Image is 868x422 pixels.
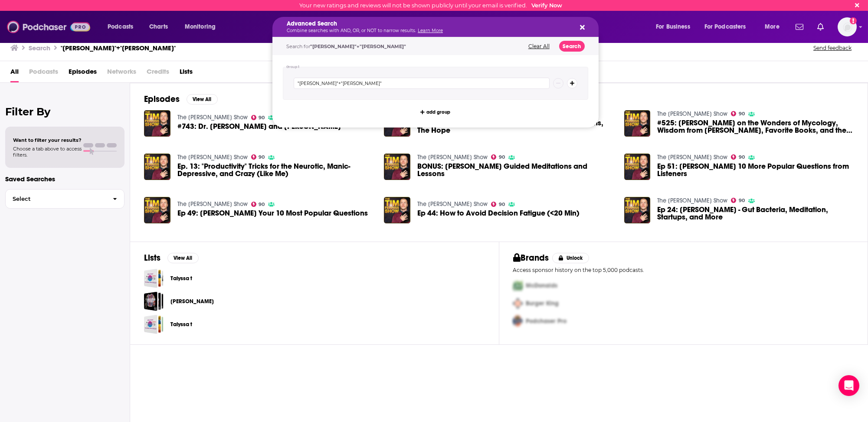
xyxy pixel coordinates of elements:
h2: Filter By [5,105,124,118]
span: More [765,21,780,33]
input: Type a keyword or phrase... [294,78,550,89]
p: Combine searches with AND, OR, or NOT to narrow results. [287,29,570,33]
a: EpisodesView All [144,94,218,105]
a: Ep 51: Tim Answers 10 More Popular Questions from Listeners [657,163,854,177]
button: Clear All [526,43,552,49]
a: ListsView All [144,252,199,263]
span: Search for [286,43,406,49]
a: All [10,65,19,82]
a: Learn More [418,28,443,33]
span: Podcasts [29,65,58,82]
span: #525: [PERSON_NAME] on the Wonders of Mycology, Wisdom from [PERSON_NAME], Favorite Books, and th... [657,119,854,134]
a: 90 [251,115,265,120]
h2: Brands [513,252,549,263]
div: Open Intercom Messenger [839,375,859,396]
h3: "[PERSON_NAME]"+"[PERSON_NAME]" [61,44,176,52]
a: The Tim Ferriss Show [657,197,727,204]
span: Select [6,196,106,202]
img: Podchaser - Follow, Share and Rate Podcasts [7,19,90,35]
span: Choose a tab above to access filters. [13,146,82,158]
span: For Podcasters [704,21,746,33]
a: Episodes [69,65,97,82]
img: #525: Giuliana Furci on the Wonders of Mycology, Wisdom from Jane Goodall, Favorite Books, and th... [624,110,651,137]
h2: Episodes [144,94,180,105]
a: #743: Dr. Jane Goodall and Cal Fussman [177,123,341,130]
a: Ep 49: Tim Answers Your 10 Most Popular Questions [144,197,170,223]
span: Ep 24: [PERSON_NAME] - Gut Bacteria, Meditation, Startups, and More [657,206,854,221]
span: 90 [499,203,505,206]
span: Cosby [144,291,164,311]
h4: Group 1 [286,65,300,69]
a: 90 [731,154,745,160]
a: The Tim Ferriss Show [177,114,248,121]
span: add group [426,110,450,114]
span: 90 [739,199,745,203]
div: Your new ratings and reviews will not be shown publicly until your email is verified. [299,2,562,9]
img: First Pro Logo [510,277,526,294]
a: The Tim Ferriss Show [657,154,727,161]
img: User Profile [838,17,857,36]
a: Ep 49: Tim Answers Your 10 Most Popular Questions [177,209,368,217]
div: Search podcasts, credits, & more... [281,17,607,37]
a: Show notifications dropdown [792,20,807,34]
img: Ep. 13: "Productivity" Tricks for the Neurotic, Manic-Depressive, and Crazy (Like Me) [144,154,170,180]
img: Ep 24: Kevin Rose - Gut Bacteria, Meditation, Startups, and More [624,197,651,223]
button: View All [187,94,218,105]
a: 90 [491,202,505,207]
span: 90 [739,112,745,116]
span: Podcasts [108,21,133,33]
svg: Email not verified [850,17,857,24]
a: Talyssa t [144,314,164,334]
button: Send feedback [811,44,854,52]
a: #743: Dr. Jane Goodall and Cal Fussman [144,110,170,137]
button: open menu [759,20,790,34]
span: Ep 51: [PERSON_NAME] 10 More Popular Questions from Listeners [657,163,854,177]
button: open menu [699,20,759,34]
span: Podchaser Pro [526,317,567,325]
a: Show notifications dropdown [814,20,827,34]
a: Ep. 13: "Productivity" Tricks for the Neurotic, Manic-Depressive, and Crazy (Like Me) [177,163,374,177]
span: 90 [259,203,265,206]
span: 90 [259,155,265,159]
span: Burger King [526,300,559,307]
span: #743: Dr. [PERSON_NAME] and [PERSON_NAME] [177,123,341,130]
a: The Tim Ferriss Show [417,200,488,208]
a: The Tim Ferriss Show [417,154,488,161]
button: open menu [179,20,227,34]
button: Unlock [552,253,589,263]
img: Third Pro Logo [510,312,526,330]
a: BONUS: Sam Harris Guided Meditations and Lessons [417,163,614,177]
button: Search [559,41,585,52]
a: #525: Giuliana Furci on the Wonders of Mycology, Wisdom from Jane Goodall, Favorite Books, and th... [657,119,854,134]
img: Ep 44: How to Avoid Decision Fatigue (<20 Min) [384,197,410,223]
button: Select [5,189,124,209]
span: "[PERSON_NAME]"+"[PERSON_NAME]" [310,43,406,49]
h3: Search [29,44,50,52]
span: Lists [180,65,193,82]
a: Ep 44: How to Avoid Decision Fatigue (<20 Min) [417,209,580,217]
button: open menu [650,20,701,34]
a: The Tim Ferriss Show [657,110,727,118]
a: Verify Now [531,2,562,9]
a: Charts [144,20,173,34]
a: [PERSON_NAME] [170,297,214,306]
span: Charts [149,21,168,33]
span: Networks [107,65,136,82]
p: Access sponsor history on the top 5,000 podcasts. [513,267,854,273]
button: View All [167,253,199,263]
a: 90 [731,111,745,116]
img: BONUS: Sam Harris Guided Meditations and Lessons [384,154,410,180]
h2: Lists [144,252,160,263]
button: open menu [102,20,144,34]
span: Want to filter your results? [13,137,82,143]
span: Logged in as BretAita [838,17,857,36]
img: Ep 51: Tim Answers 10 More Popular Questions from Listeners [624,154,651,180]
h5: Advanced Search [287,21,570,27]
